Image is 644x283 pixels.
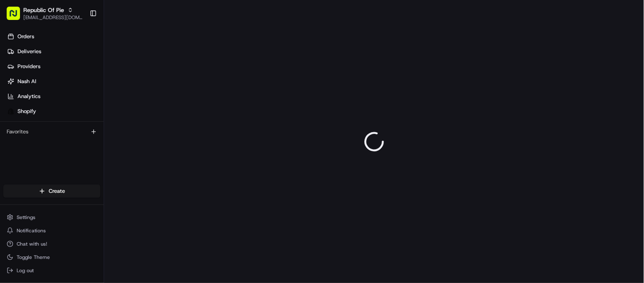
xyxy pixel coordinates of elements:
[17,241,47,247] span: Chat with us!
[7,108,14,115] img: Shopify logo
[3,185,100,198] button: Create
[3,251,100,263] button: Toggle Theme
[17,267,34,274] span: Log out
[3,105,104,118] a: Shopify
[3,3,86,23] button: Republic Of Pie[EMAIL_ADDRESS][DOMAIN_NAME]
[17,48,41,55] span: Deliveries
[3,30,104,43] a: Orders
[3,265,100,276] button: Log out
[23,14,83,21] button: [EMAIL_ADDRESS][DOMAIN_NAME]
[3,90,104,103] a: Analytics
[49,187,65,195] span: Create
[17,78,36,85] span: Nash AI
[3,212,100,223] button: Settings
[3,225,100,236] button: Notifications
[3,238,100,250] button: Chat with us!
[3,125,100,138] div: Favorites
[3,45,104,58] a: Deliveries
[3,60,104,73] a: Providers
[23,6,64,14] button: Republic Of Pie
[17,214,35,221] span: Settings
[17,63,40,70] span: Providers
[17,254,50,261] span: Toggle Theme
[17,227,46,234] span: Notifications
[17,108,36,115] span: Shopify
[17,93,40,100] span: Analytics
[3,75,104,88] a: Nash AI
[17,33,34,40] span: Orders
